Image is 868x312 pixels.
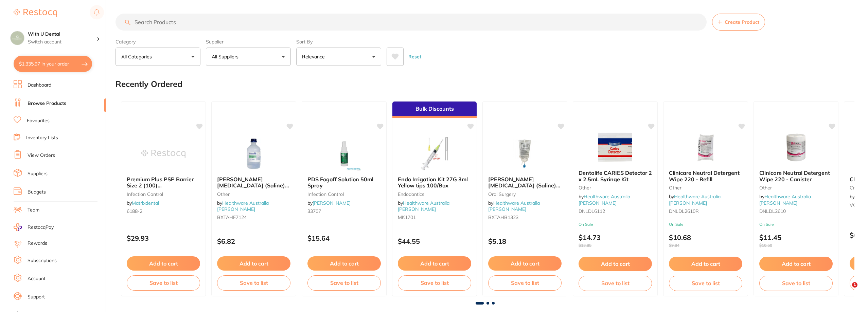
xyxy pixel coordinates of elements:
span: by [398,200,449,212]
small: DNLDL2610R [669,208,742,214]
span: $9.84 [669,243,742,248]
small: On Sale [669,222,742,227]
a: Healthware Australia [PERSON_NAME] [579,194,630,206]
button: Save to list [398,275,471,290]
small: infection control [307,191,381,197]
button: Relevance [296,48,381,66]
p: $11.45 [759,234,833,248]
button: Add to cart [127,256,200,271]
a: Dashboard [28,82,51,89]
a: Suppliers [28,170,48,177]
div: Bulk Discounts [392,102,477,118]
span: by [579,194,630,206]
img: Endo Irrigation Kit 27G 3ml Yellow tips 100/Box [412,137,457,171]
span: by [669,194,721,206]
b: Clinicare Neutral Detergent Wipe 220 - Canister [759,170,833,182]
button: Add to cart [669,257,742,271]
b: Baxter Sodium Chloride (Saline) 0.9% For Irrigation Bag - 500ml [488,176,562,189]
img: With U Dental [11,31,24,45]
img: Dentalife CARIES Detector 2 x 2.5mL Syringe Kit [593,130,637,164]
p: $6.82 [217,237,290,245]
a: Healthware Australia [PERSON_NAME] [669,194,721,206]
small: DNLDL2610 [759,208,833,214]
h2: Recently Ordered [116,79,182,89]
span: $13.85 [579,243,652,248]
button: All Suppliers [206,48,291,66]
a: View Orders [28,152,55,159]
a: Matrixdental [132,200,159,206]
img: Clinicare Neutral Detergent Wipe 220 - Canister [774,130,818,164]
a: [PERSON_NAME] [313,200,351,206]
a: Account [28,275,46,282]
b: PDS Fogoff Solution 50ml Spray [307,176,381,189]
span: by [307,200,351,206]
a: Restocq Logo [14,5,57,21]
a: Support [28,294,45,300]
span: by [127,200,159,206]
small: other [759,185,833,190]
a: Healthware Australia [PERSON_NAME] [759,194,811,206]
a: Healthware Australia [PERSON_NAME] [398,200,449,212]
small: On Sale [759,222,833,227]
a: RestocqPay [14,223,54,231]
button: Save to list [307,275,381,290]
label: Sort By [296,39,381,45]
b: Premium Plus PSP Barrier Size 2 (100) DURR Type Mid-opening [127,176,200,189]
a: Team [28,207,39,214]
a: Favourites [27,117,50,124]
p: All Suppliers [212,53,241,60]
p: $29.93 [127,234,200,242]
b: Baxter Sodium Chloride (Saline) 0.9% Bottle - 1000ml [217,176,290,189]
small: Endodontics [398,191,471,197]
label: Supplier [206,39,291,45]
button: Save to list [759,276,833,291]
button: Add to cart [759,257,833,271]
p: $44.55 [398,237,471,245]
button: Add to cart [217,256,290,271]
b: Dentalife CARIES Detector 2 x 2.5mL Syringe Kit [579,170,652,182]
button: Add to cart [488,256,562,271]
small: BXTAHB1323 [488,215,562,220]
span: $10.50 [759,243,833,248]
span: 1 [852,282,857,288]
span: RestocqPay [28,224,54,231]
p: Relevance [302,53,327,60]
small: 33707 [307,208,381,214]
button: Add to cart [307,256,381,271]
button: All Categories [116,48,200,66]
span: by [217,200,269,212]
small: other [579,185,652,190]
span: Create Product [725,19,759,25]
label: Category [116,39,200,45]
a: Browse Products [28,100,66,107]
button: Save to list [217,275,290,290]
small: MK1701 [398,215,471,220]
small: On Sale [579,222,652,227]
button: Add to cart [579,257,652,271]
small: oral surgery [488,191,562,197]
h4: With U Dental [28,31,96,38]
span: by [488,200,540,212]
small: other [669,185,742,190]
b: Clinicare Neutral Detergent Wipe 220 - Refill [669,170,742,182]
p: Switch account [28,39,96,45]
img: Restocq Logo [14,9,57,17]
a: Subscriptions [28,257,57,264]
small: BXTAHF7124 [217,215,290,220]
button: Save to list [127,275,200,290]
p: $5.18 [488,237,562,245]
p: $14.73 [579,234,652,248]
small: infection control [127,191,200,197]
button: Reset [406,48,423,66]
a: Healthware Australia [PERSON_NAME] [488,200,540,212]
button: Save to list [488,275,562,290]
small: other [217,191,290,197]
img: Clinicare Neutral Detergent Wipe 220 - Refill [684,130,728,164]
a: Healthware Australia [PERSON_NAME] [217,200,269,212]
img: Baxter Sodium Chloride (Saline) 0.9% For Irrigation Bag - 500ml [503,137,547,171]
img: RestocqPay [14,223,22,231]
button: Save to list [669,276,742,291]
span: by [759,194,811,206]
button: Create Product [712,14,765,31]
p: $10.68 [669,234,742,248]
